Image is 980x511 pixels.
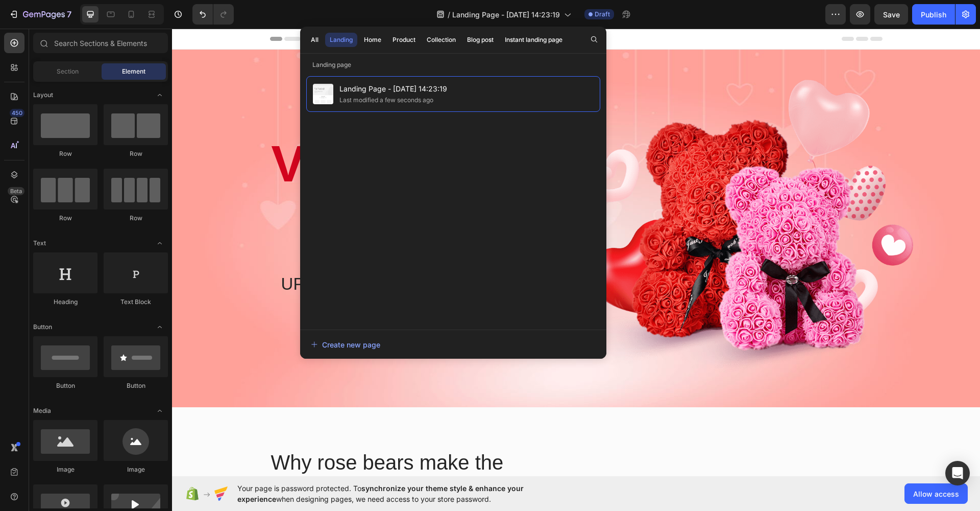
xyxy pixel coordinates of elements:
div: Button [104,381,168,390]
div: Collection [427,35,456,44]
button: Instant landing page [500,33,567,47]
span: Your page is password protected. To when designing pages, we need access to your store password. [237,483,563,504]
span: Save [883,10,900,19]
span: Draft [595,10,610,19]
div: Row [33,214,97,223]
a: Get It Now [189,292,274,319]
span: Toggle open [152,235,168,251]
span: Button [33,322,52,332]
button: Create new page [310,334,596,355]
p: Why rose bears make the perfect gift for Valentine’s Day [99,421,396,474]
div: Image [33,465,97,474]
p: 7 [67,8,71,20]
button: Allow access [904,483,968,504]
button: Publish [912,4,955,25]
div: Blog post [467,35,494,44]
div: Undo/Redo [192,4,234,25]
div: Instant landing page [505,35,562,44]
span: Element [122,67,145,76]
div: Product [393,35,415,44]
span: Text [33,239,46,248]
button: Collection [422,33,460,47]
span: Media [33,406,51,415]
div: Last modified a few seconds ago [339,95,433,105]
div: Button [33,381,97,390]
div: Row [33,149,97,158]
div: 450 [10,109,24,117]
button: Landing [325,33,357,47]
span: Landing Page - [DATE] 14:23:19 [339,83,447,95]
div: Open Intercom Messenger [945,461,970,485]
img: Alt Image [412,51,741,349]
button: Blog post [462,33,498,47]
button: Save [874,4,908,25]
div: Beta [8,187,24,195]
div: Image [104,465,168,474]
iframe: Design area [172,29,980,476]
span: Toggle open [152,319,168,335]
div: Heading [33,297,97,307]
input: Search Sections & Elements [33,33,168,53]
button: 7 [4,4,76,25]
div: All [311,35,318,44]
button: Home [359,33,386,47]
button: All [306,33,323,47]
div: Create new page [311,339,380,350]
div: Text Block [104,297,168,307]
span: synchronize your theme style & enhance your experience [237,484,524,503]
div: Publish [921,9,946,20]
span: Section [57,67,79,76]
div: Get It Now [209,299,255,312]
div: Home [364,35,381,44]
button: Product [388,33,420,47]
span: / [448,9,450,20]
div: Landing [330,35,353,44]
span: Allow access [913,489,959,499]
span: Landing Page - [DATE] 14:23:19 [452,9,560,20]
p: Landing page [300,60,606,70]
div: Row [104,214,168,223]
div: Row [104,149,168,158]
span: Layout [33,90,53,100]
span: Toggle open [152,87,168,103]
span: Toggle open [152,403,168,419]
